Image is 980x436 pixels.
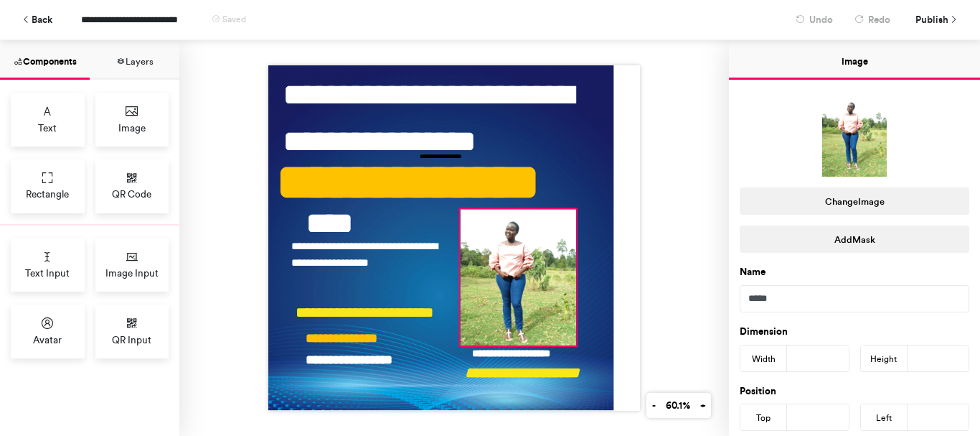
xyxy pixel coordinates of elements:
div: Left [861,404,908,432]
iframe: Drift Widget Chat Controller [908,364,963,419]
label: Dimension [740,325,788,339]
label: Position [740,384,776,399]
span: Publish [915,7,948,32]
button: Publish [905,7,966,32]
span: Text [38,121,57,135]
button: 60.1% [660,393,695,418]
span: Rectangle [26,187,69,201]
button: - [646,393,661,418]
label: Name [740,265,765,279]
span: Text Input [25,266,70,280]
div: Height [861,345,908,373]
div: Width [740,345,787,373]
button: AddMask [740,226,969,253]
span: QR Input [112,333,151,347]
span: Saved [222,14,246,24]
button: Image [729,40,980,80]
div: Top [740,404,787,432]
span: Image [118,121,146,135]
button: Back [14,7,60,32]
button: Layers [90,40,179,80]
span: Image Input [105,266,159,280]
button: ChangeImage [740,187,969,215]
button: + [694,393,711,418]
span: Avatar [33,333,62,347]
span: QR Code [112,187,151,201]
